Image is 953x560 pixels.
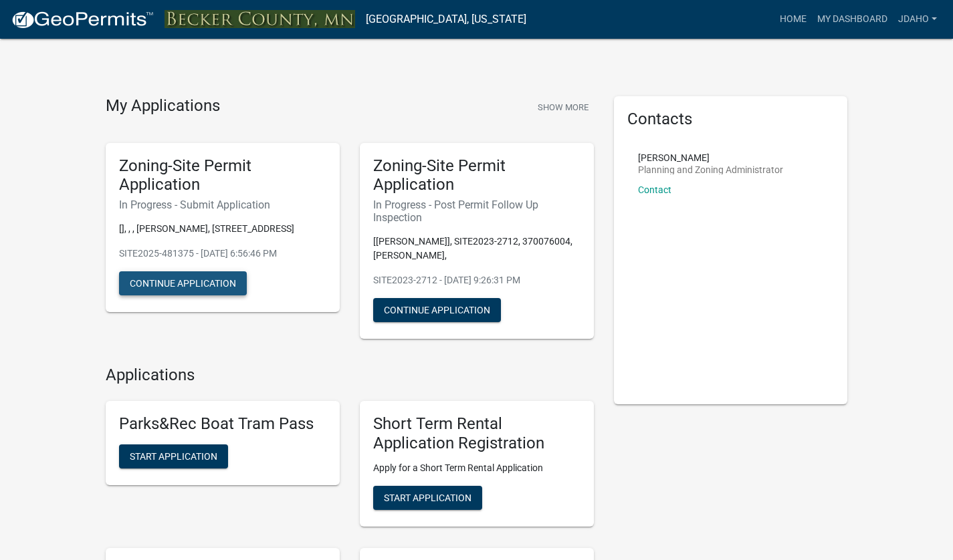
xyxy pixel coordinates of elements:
[532,96,594,118] button: Show More
[373,198,580,224] h6: In Progress - Post Permit Follow Up Inspection
[119,156,326,195] h5: Zoning-Site Permit Application
[119,444,228,468] button: Start Application
[812,7,893,32] a: My Dashboard
[373,298,501,322] button: Continue Application
[119,271,247,295] button: Continue Application
[119,198,326,211] h6: In Progress - Submit Application
[373,486,482,510] button: Start Application
[638,165,783,174] p: Planning and Zoning Administrator
[165,10,355,28] img: Becker County, Minnesota
[119,222,326,236] p: [], , , [PERSON_NAME], [STREET_ADDRESS]
[119,247,326,261] p: SITE2025-481375 - [DATE] 6:56:46 PM
[130,451,217,462] span: Start Application
[373,235,580,263] p: [[PERSON_NAME]], SITE2023-2712, 370076004, [PERSON_NAME],
[119,414,326,434] h5: Parks&Rec Boat Tram Pass
[774,7,812,32] a: Home
[384,492,471,503] span: Start Application
[373,461,580,475] p: Apply for a Short Term Rental Application
[627,110,835,129] h5: Contacts
[366,8,526,31] a: [GEOGRAPHIC_DATA], [US_STATE]
[373,273,580,287] p: SITE2023-2712 - [DATE] 9:26:31 PM
[106,366,594,385] h4: Applications
[106,96,220,116] h4: My Applications
[893,7,942,32] a: jdaho
[373,414,580,453] h5: Short Term Rental Application Registration
[638,153,783,162] p: [PERSON_NAME]
[373,156,580,195] h5: Zoning-Site Permit Application
[638,184,671,195] a: Contact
